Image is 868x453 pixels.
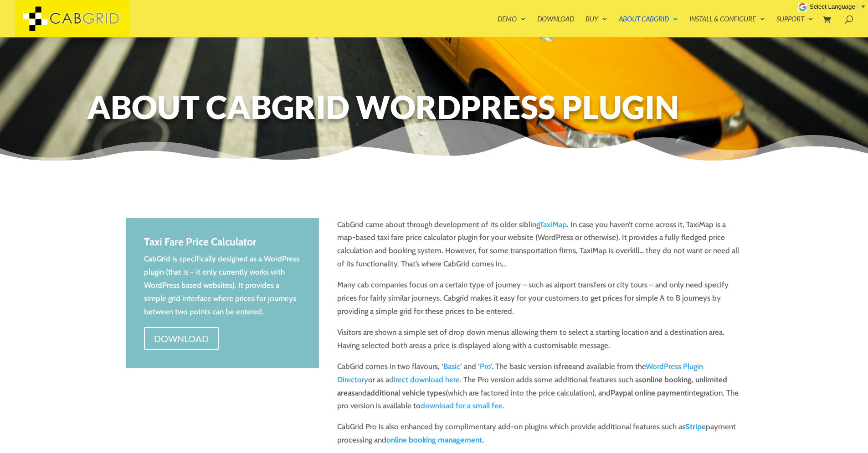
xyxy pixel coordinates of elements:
[635,388,655,397] strong: online
[537,16,574,37] a: Download
[367,388,446,397] strong: additional vehicle types
[337,218,742,279] p: CabGrid came about through development of its older sibling . In case you haven’t come across it,...
[15,13,129,22] a: CabGrid Taxi Plugin
[386,435,484,444] strong: .
[87,89,781,129] h1: About CabGrid WordPress Plugin
[619,16,678,37] a: About CabGrid
[386,435,482,444] a: online booking management
[776,16,813,37] a: Support
[642,375,693,384] strong: online booking,
[389,375,460,384] a: direct download here
[337,278,742,326] p: Many cab companies focus on a certain type of journey – such as airport transfers or city tours –...
[480,362,491,371] a: Pro
[685,422,706,431] a: Stripe
[144,327,219,350] a: Download
[144,236,301,252] h2: Taxi Fare Price Calculator
[586,16,607,37] a: Buy
[337,362,703,384] a: WordPress Plugin Directory
[810,3,866,10] a: Select Language​
[539,220,567,229] a: TaxiMap
[443,362,460,371] a: Basic
[810,3,855,10] span: Select Language
[860,3,866,10] span: ▼
[421,401,503,410] a: download for a small fee
[689,16,765,37] a: Install & Configure
[611,388,633,397] strong: Paypal
[498,16,526,37] a: Demo
[337,375,727,397] strong: unlimited areas
[337,360,742,421] p: CabGrid comes in two flavours, ‘ ‘ and ‘ ‘. The basic version is and available from the or as a ....
[657,388,687,397] strong: payment
[144,252,301,318] p: CabGrid is specifically designed as a WordPress plugin (that is – it only currently works with Wo...
[337,326,742,360] p: Visitors are shown a simple set of drop down menus allowing them to select a starting location an...
[559,362,572,371] strong: free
